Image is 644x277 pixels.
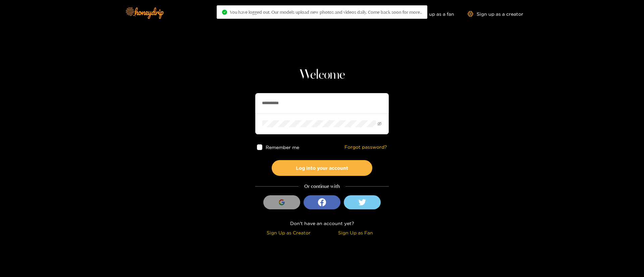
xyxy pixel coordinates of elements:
div: Sign Up as Creator [257,229,320,236]
button: Log into your account [272,160,372,176]
div: Don't have an account yet? [255,219,389,227]
h1: Welcome [255,67,389,83]
a: Forgot password? [344,144,387,150]
span: You have logged out. Our models upload new photos and videos daily. Come back soon for more.. [230,9,422,15]
span: check-circle [222,10,227,15]
a: Sign up as a creator [468,11,523,17]
div: Or continue with [255,183,389,190]
a: Sign up as a fan [408,11,454,17]
span: Remember me [266,145,300,150]
span: eye-invisible [377,122,382,126]
div: Sign Up as Fan [324,229,387,236]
